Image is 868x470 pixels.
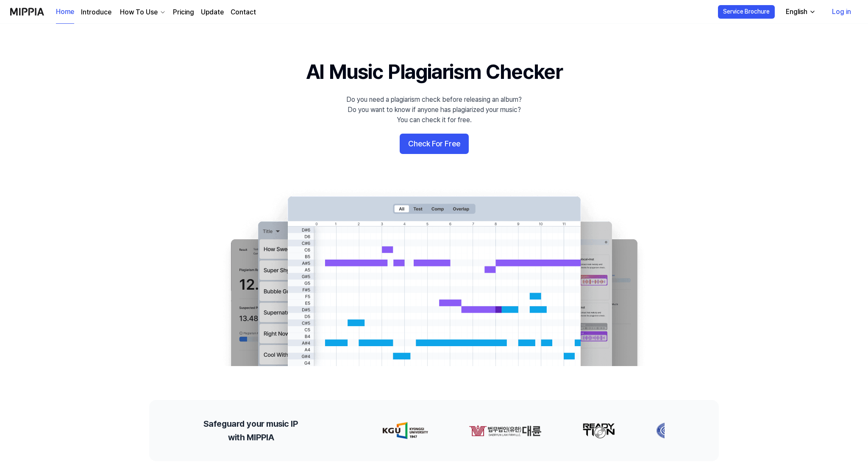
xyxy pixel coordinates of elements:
h1: AI Music Plagiarism Checker [306,58,562,86]
button: Service Brochure [718,5,775,19]
img: partner-logo-2 [556,422,589,439]
button: English [779,3,821,20]
a: Contact [231,7,256,17]
a: Introduce [81,7,111,17]
button: How To Use [118,7,166,17]
img: main Image [214,188,654,366]
img: partner-logo-0 [356,422,401,439]
h2: Safeguard your music IP with MIPPIA [203,417,298,444]
div: How To Use [118,7,159,17]
button: Check For Free [400,134,469,154]
a: Home [56,0,74,24]
img: partner-logo-3 [629,422,656,439]
div: English [784,7,809,17]
img: partner-logo-1 [442,422,515,439]
a: Update [201,7,224,17]
div: Do you need a plagiarism check before releasing an album? Do you want to know if anyone has plagi... [346,95,522,125]
a: Pricing [173,7,194,17]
